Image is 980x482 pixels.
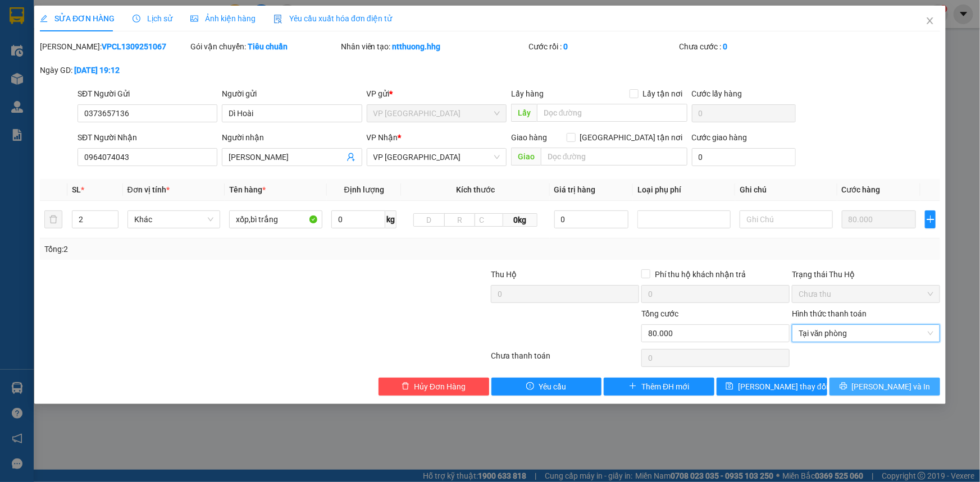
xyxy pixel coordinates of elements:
[373,105,500,122] span: VP Can Lộc
[563,42,568,51] b: 0
[792,309,867,318] label: Hình thức thanh toán
[40,40,188,53] div: [PERSON_NAME]:
[799,286,933,302] span: Chưa thu
[503,213,537,227] span: 0kg
[274,14,392,23] span: Yêu cầu xuất hóa đơn điện tử
[679,40,827,53] div: Chưa cước :
[511,89,544,98] span: Lấy hàng
[511,104,537,122] span: Lấy
[490,350,641,369] div: Chưa thanh toán
[475,213,503,227] input: C
[723,42,727,51] b: 0
[40,64,188,76] div: Ngày GD:
[726,382,733,391] span: save
[842,185,881,194] span: Cước hàng
[639,88,687,100] span: Lấy tận nơi
[40,15,48,22] span: edit
[44,210,62,228] button: delete
[511,148,541,166] span: Giao
[127,185,170,194] span: Đơn vị tính
[528,40,677,53] div: Cước rồi :
[274,15,282,24] img: icon
[64,11,135,35] strong: HÃNG XE HẢI HOÀNG GIA
[72,185,81,194] span: SL
[347,153,355,162] span: user-add
[6,25,43,81] img: logo
[914,6,946,37] button: Close
[414,380,466,393] span: Hủy Đơn Hàng
[74,66,120,75] b: [DATE] 19:12
[40,14,115,23] span: SỬA ĐƠN HÀNG
[190,15,198,22] span: picture
[738,380,828,393] span: [PERSON_NAME] thay đổi
[629,382,637,391] span: plus
[554,185,596,194] span: Giá trị hàng
[740,210,833,228] input: Ghi Chú
[456,185,495,194] span: Kích thước
[444,213,476,227] input: R
[692,104,796,122] input: Cước lấy hàng
[190,40,339,53] div: Gói vận chuyển:
[229,210,322,228] input: VD: Bàn, Ghế
[735,179,837,201] th: Ghi chú
[367,88,507,100] div: VP gửi
[402,382,409,391] span: delete
[829,378,940,396] button: printer[PERSON_NAME] và In
[102,42,166,51] b: VPCL1309251067
[641,380,689,393] span: Thêm ĐH mới
[222,131,362,144] div: Người nhận
[840,382,847,391] span: printer
[539,380,566,393] span: Yêu cầu
[156,42,237,53] span: VPCL1309251067
[78,88,217,100] div: SĐT Người Gửi
[344,185,384,194] span: Định lượng
[367,133,398,142] span: VP Nhận
[926,215,935,224] span: plus
[248,42,288,51] b: Tiêu chuẩn
[133,14,172,23] span: Lịch sử
[541,148,687,166] input: Dọc đường
[44,243,379,255] div: Tổng: 2
[576,131,687,144] span: [GEOGRAPHIC_DATA] tận nơi
[926,16,935,25] span: close
[717,378,827,396] button: save[PERSON_NAME] thay đổi
[842,210,917,228] input: 0
[222,88,362,100] div: Người gửi
[373,149,500,166] span: VP Đà Nẵng
[491,378,602,396] button: exclamation-circleYêu cầu
[692,133,747,142] label: Cước giao hàng
[48,75,151,92] strong: Hotline : [PHONE_NUMBER] - [PHONE_NUMBER]
[491,270,517,279] span: Thu Hộ
[852,380,931,393] span: [PERSON_NAME] và In
[413,213,445,227] input: D
[393,42,441,51] b: ntthuong.hhg
[526,382,534,391] span: exclamation-circle
[54,61,145,72] strong: PHIẾU GỬI HÀNG
[537,104,687,122] input: Dọc đường
[78,131,217,144] div: SĐT Người Nhận
[799,325,933,342] span: Tại văn phòng
[792,268,940,281] div: Trạng thái Thu Hộ
[925,210,936,228] button: plus
[341,40,527,53] div: Nhân viên tạo:
[385,210,396,228] span: kg
[641,309,678,318] span: Tổng cước
[133,15,140,22] span: clock-circle
[650,268,750,281] span: Phí thu hộ khách nhận trả
[190,14,256,23] span: Ảnh kiện hàng
[511,133,547,142] span: Giao hàng
[633,179,735,201] th: Loại phụ phí
[692,89,742,98] label: Cước lấy hàng
[51,38,148,58] span: 42 [PERSON_NAME] - Vinh - [GEOGRAPHIC_DATA]
[604,378,714,396] button: plusThêm ĐH mới
[692,148,796,166] input: Cước giao hàng
[229,185,266,194] span: Tên hàng
[134,211,214,228] span: Khác
[379,378,489,396] button: deleteHủy Đơn Hàng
